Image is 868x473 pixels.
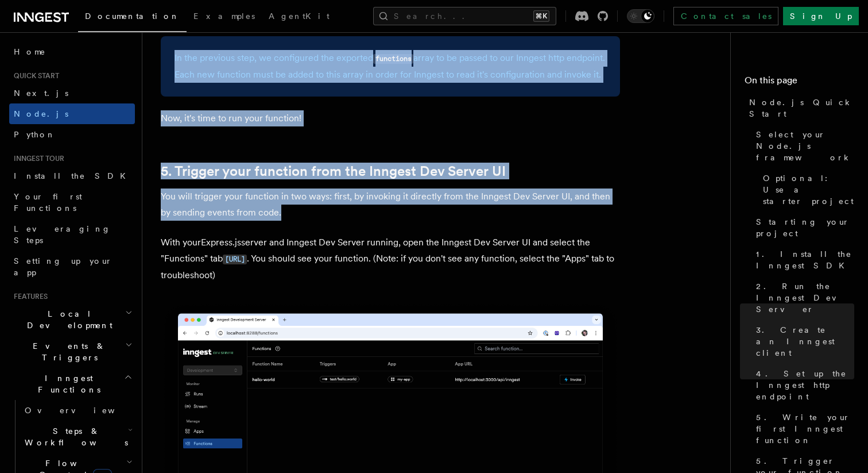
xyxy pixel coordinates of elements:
a: Next.js [9,83,135,103]
a: Your first Functions [9,186,135,218]
p: You will trigger your function in two ways: first, by invoking it directly from the Inngest Dev S... [161,189,620,221]
kbd: ⌘K [533,10,549,22]
span: Next.js [14,89,68,98]
a: 5. Write your first Inngest function [751,407,854,451]
span: 5. Write your first Inngest function [756,412,854,446]
button: Inngest Functions [9,368,135,400]
span: Optional: Use a starter project [763,172,854,207]
code: functions [373,54,413,64]
span: Events & Triggers [9,340,125,363]
span: Install the SDK [14,171,133,180]
a: 2. Run the Inngest Dev Server [751,276,854,320]
a: Setting up your app [9,251,135,283]
a: Examples [187,3,262,31]
span: Features [9,292,48,301]
a: Select your Node.js framework [751,124,854,168]
span: Overview [25,406,143,415]
button: Steps & Workflows [20,421,135,453]
button: Events & Triggers [9,336,135,368]
button: Toggle dark mode [627,9,654,23]
a: [URL] [223,253,247,264]
a: Starting your project [751,211,854,244]
code: [URL] [223,255,247,264]
a: Node.js [9,103,135,124]
span: Node.js [14,109,68,118]
span: 2. Run the Inngest Dev Server [756,280,854,315]
span: Examples [193,11,255,21]
a: Overview [20,400,135,421]
a: Leveraging Steps [9,218,135,251]
p: In the previous step, we configured the exported array to be passed to our Inngest http endpoint.... [175,50,606,83]
button: Search...⌘K [373,7,556,25]
span: Local Development [9,308,125,331]
a: Python [9,124,135,145]
p: Now, it's time to run your function! [161,110,620,126]
span: 4. Set up the Inngest http endpoint [756,368,854,402]
a: Sign Up [783,7,859,25]
a: 5. Trigger your function from the Inngest Dev Server UI [161,163,506,179]
a: Optional: Use a starter project [758,168,854,211]
h4: On this page [745,74,854,92]
span: Home [14,46,46,57]
a: Documentation [78,3,187,32]
a: Contact sales [673,7,778,25]
a: AgentKit [262,3,336,31]
button: Local Development [9,303,135,336]
span: Inngest Functions [9,372,124,395]
a: 1. Install the Inngest SDK [751,244,854,276]
a: Home [9,41,135,62]
span: Select your Node.js framework [756,129,854,163]
a: 3. Create an Inngest client [751,320,854,363]
span: Documentation [85,11,180,21]
span: Inngest tour [9,154,64,163]
span: 1. Install the Inngest SDK [756,248,854,271]
span: Your first Functions [14,192,82,213]
span: Steps & Workflows [20,425,128,448]
p: With your Express.js server and Inngest Dev Server running, open the Inngest Dev Server UI and se... [161,234,620,283]
span: Quick start [9,71,59,80]
span: AgentKit [269,11,330,21]
span: 3. Create an Inngest client [756,324,854,359]
span: Setting up your app [14,256,113,277]
a: Node.js Quick Start [745,92,854,124]
span: Leveraging Steps [14,224,111,245]
span: Python [14,130,56,139]
a: Install the SDK [9,166,135,186]
span: Node.js Quick Start [749,97,854,120]
span: Starting your project [756,216,854,239]
a: 4. Set up the Inngest http endpoint [751,363,854,407]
